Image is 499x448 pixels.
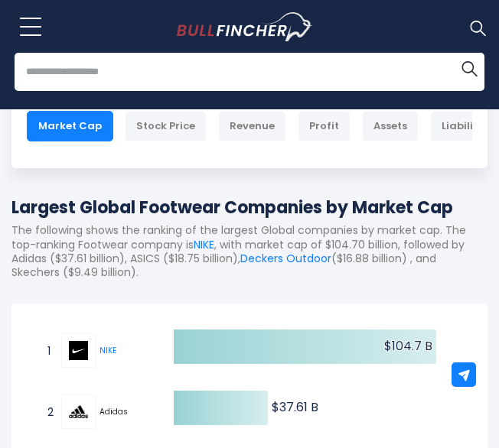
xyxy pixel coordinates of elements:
[362,111,419,141] div: Assets
[298,111,351,141] div: Profit
[99,345,116,356] a: NIKE
[69,405,88,418] img: Adidas
[384,337,432,355] text: $104.7 B
[27,111,113,141] div: Market Cap
[218,111,286,141] div: Revenue
[40,342,55,360] span: 1
[240,251,331,266] a: Deckers Outdoor
[194,237,214,252] a: NIKE
[69,341,88,360] img: NIKE
[61,333,99,368] a: NIKE
[125,111,207,141] div: Stock Price
[11,195,488,220] h1: Largest Global Footwear Companies by Market Cap
[177,12,314,41] img: Bullfincher logo
[454,53,484,83] button: Search
[272,398,318,416] text: $37.61 B
[177,12,341,41] a: Go to homepage
[40,403,55,421] span: 2
[99,407,147,417] span: Adidas
[11,223,488,279] p: The following shows the ranking of the largest Global companies by market cap. The top-ranking Fo...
